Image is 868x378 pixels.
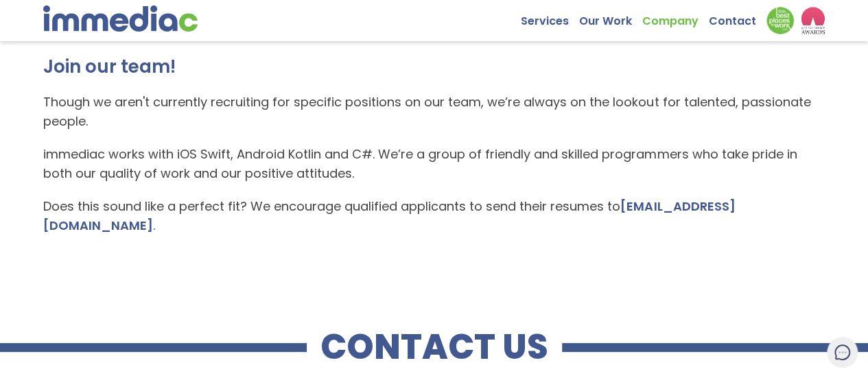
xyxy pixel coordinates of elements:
[766,7,794,34] img: Down
[579,7,642,28] a: Our Work
[521,7,579,28] a: Services
[43,145,825,183] p: immediac works with iOS Swift, Android Kotlin and C#. We’re a group of friendly and skilled progr...
[43,93,825,131] p: Though we aren't currently recruiting for specific positions on our team, we’re always on the loo...
[43,197,825,235] p: Does this sound like a perfect fit? We encourage qualified applicants to send their resumes to .
[642,7,709,28] a: Company
[709,7,766,28] a: Contact
[43,5,198,32] img: immediac
[307,335,562,359] h2: CONTACT US
[43,54,825,79] h2: Join our team!
[801,7,825,34] img: logo2_wea_nobg.webp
